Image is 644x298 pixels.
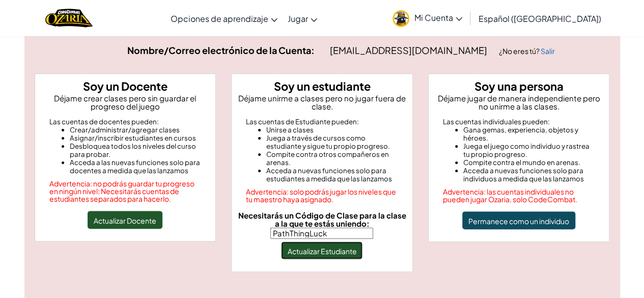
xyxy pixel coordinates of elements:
a: Jugar [283,5,322,32]
font: Juega a través de cursos como estudiante y sigue tu propio progreso. [266,133,390,150]
font: Soy un Docente [83,79,167,93]
font: Advertencia: no podrás guardar tu progreso en ningún nivel; Necesitarás cuentas de estudiantes se... [49,179,194,203]
font: Nombre/Correo electrónico de la Cuenta: [127,44,315,56]
a: Logotipo de Ozaria de CodeCombat [45,8,93,29]
font: Soy una persona [474,79,564,93]
font: Déjame jugar de manera independiente pero no unirme a las clases. [438,93,600,111]
a: Salir [541,46,555,56]
font: Acceda a nuevas funciones solo para individuos a medida que las lanzamos [463,166,584,183]
input: Necesitarás un Código de Clase para la clase a la que te estás uniendo: [270,228,373,239]
font: Unirse a clases [266,125,314,134]
a: Español ([GEOGRAPHIC_DATA]) [473,5,606,32]
font: Desbloquea todos los niveles del curso para probar. [70,142,196,158]
button: Permanece como un individuo [462,211,575,229]
font: Déjame unirme a clases pero no jugar fuera de clase. [238,93,406,111]
font: Gana gemas, experiencia, objetos y héroes. [463,125,578,142]
font: Necesitarás un Código de Clase para la clase a la que te estás uniendo: [238,210,406,228]
font: Las cuentas de docentes pueden: [49,117,159,126]
font: Acceda a las nuevas funciones solo para docentes a medida que las lanzamos [70,158,200,175]
img: avatar [393,10,409,27]
font: Acceda a nuevas funciones solo para estudiantes a medida que las lanzamos [266,166,392,183]
button: Actualizar Estudiante [281,241,362,259]
font: [EMAIL_ADDRESS][DOMAIN_NAME] [330,44,487,56]
font: Compite contra otros compañeros en arenas. [266,150,389,167]
font: Advertencia: solo podrás jugar los niveles que tu maestro haya asignado. [246,187,396,204]
font: Advertencia: las cuentas individuales no pueden jugar Ozaria, solo CodeCombat. [443,187,577,204]
font: Compite contra el mundo en arenas. [463,158,580,167]
font: Actualizar Docente [94,216,156,225]
font: Opciones de aprendizaje [171,13,268,24]
font: Las cuentas de Estudiante pueden: [246,117,359,126]
font: Jugar [288,13,308,24]
font: Mi Cuenta [414,12,453,23]
font: Español ([GEOGRAPHIC_DATA]) [479,13,601,24]
font: Juega el juego como individuo y rastrea tu propio progreso. [463,142,590,158]
font: Las cuentas individuales pueden: [443,117,550,126]
img: Hogar [45,8,93,29]
font: Soy un estudiante [273,79,370,93]
font: Actualizar Estudiante [287,247,356,256]
a: Opciones de aprendizaje [165,5,283,32]
font: ¿No eres tú? [499,46,540,56]
a: Mi Cuenta [387,2,467,34]
font: Crear/administrar/agregar clases [70,125,180,134]
font: Asignar/inscribir estudiantes en cursos [70,133,196,142]
font: Permanece como un individuo [468,216,569,226]
font: Déjame crear clases pero sin guardar el progreso del juego [54,93,196,111]
button: Actualizar Docente [88,211,162,229]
